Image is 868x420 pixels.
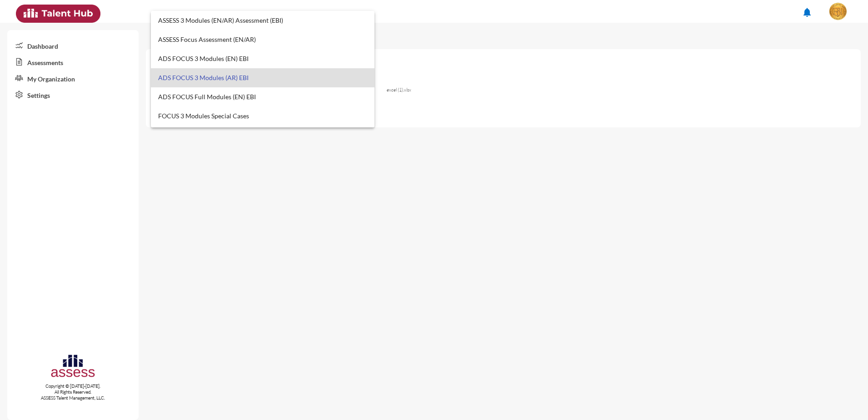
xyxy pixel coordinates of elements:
[158,11,368,30] span: ASSESS 3 Modules (EN/AR) Assessment (EBI)
[158,126,368,145] span: ADS FOCUS Full Modules (AR) EBI
[158,68,368,87] span: ADS FOCUS 3 Modules (AR) EBI
[158,87,368,106] span: ADS FOCUS Full Modules (EN) EBI
[158,30,368,49] span: ASSESS Focus Assessment (EN/AR)
[158,49,368,68] span: ADS FOCUS 3 Modules (EN) EBI
[158,106,368,126] span: FOCUS 3 Modules Special Cases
